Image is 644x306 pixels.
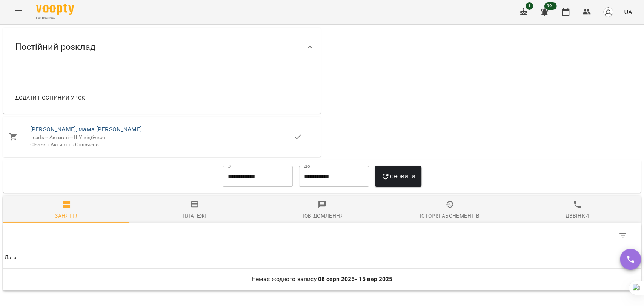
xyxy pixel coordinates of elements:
a: [PERSON_NAME], мама [PERSON_NAME] [30,126,142,133]
span: UA [624,8,632,16]
div: Closer Активні Оплачено [30,141,294,149]
button: Menu [9,3,27,21]
span: → [44,134,49,140]
div: Історія абонементів [420,211,479,220]
button: UA [621,5,635,19]
button: Фільтр [614,226,632,244]
div: Leads Активні ШУ відбувся [30,134,294,141]
button: Оновити [375,166,421,187]
span: 1 [526,2,533,10]
div: Постійний розклад [3,28,321,66]
button: Додати постійний урок [12,91,88,105]
div: Table Toolbar [3,223,641,247]
img: avatar_s.png [603,7,613,17]
span: Додати постійний урок [15,93,85,102]
span: For Business [36,15,74,20]
div: Платежі [183,211,206,220]
span: Дата [5,253,639,262]
div: Повідомлення [300,211,344,220]
span: Оновити [381,172,415,181]
span: Постійний розклад [15,41,95,53]
b: 08 серп 2025 - 15 вер 2025 [318,275,393,283]
span: → [70,141,75,148]
span: 99+ [544,2,557,10]
div: Дата [5,253,17,262]
img: Voopty Logo [36,4,74,15]
div: Sort [5,253,17,262]
p: Немає жодного запису [5,275,639,284]
span: → [69,134,74,140]
div: Дзвінки [566,211,589,220]
div: Заняття [55,211,79,220]
span: → [45,141,51,148]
